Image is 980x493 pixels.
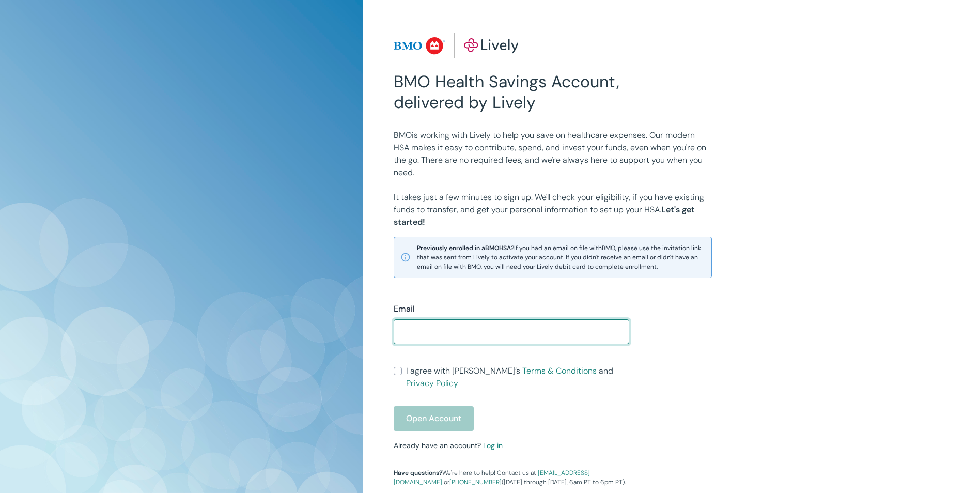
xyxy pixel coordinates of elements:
p: It takes just a few minutes to sign up. We'll check your eligibility, if you have existing funds ... [394,191,712,228]
a: Privacy Policy [406,378,458,389]
a: Log in [483,441,503,450]
a: Terms & Conditions [522,365,597,376]
img: Lively [394,33,519,59]
strong: Have questions? [394,469,442,477]
span: I agree with [PERSON_NAME]’s and [406,365,629,390]
span: If you had an email on file with BMO , please use the invitation link that was sent from Lively t... [417,243,705,271]
small: Already have an account? [394,441,503,450]
label: Email [394,303,415,315]
p: We're here to help! Contact us at or ([DATE] through [DATE], 6am PT to 6pm PT). [394,468,629,487]
a: [PHONE_NUMBER] [449,478,502,486]
strong: Previously enrolled in a BMO HSA? [417,244,514,252]
h2: BMO Health Savings Account, delivered by Lively [394,71,629,113]
p: BMO is working with Lively to help you save on healthcare expenses. Our modern HSA makes it easy ... [394,129,712,179]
